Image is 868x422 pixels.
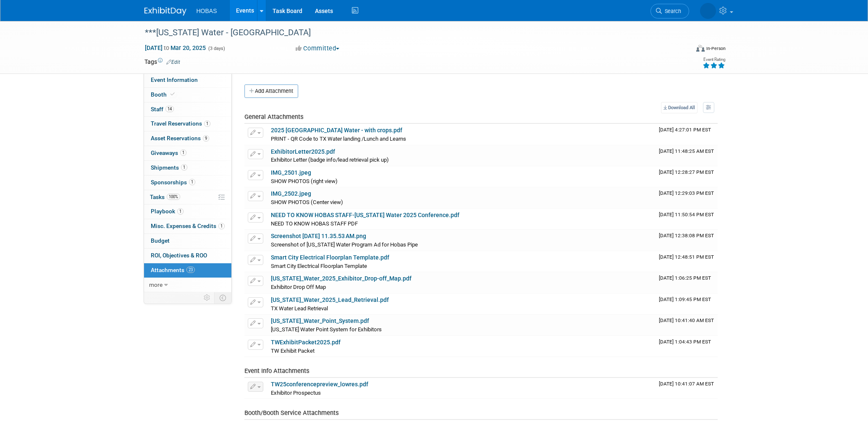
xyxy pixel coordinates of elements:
a: more [144,278,231,292]
span: Upload Timestamp [659,275,711,281]
span: SHOW PHOTOS (Center view) [271,199,343,205]
span: [DATE] Mar 20, 2025 [144,44,206,52]
td: Upload Timestamp [656,166,718,187]
span: Booth [151,91,176,98]
span: Exhibitor Prospectus [271,390,321,396]
td: Upload Timestamp [656,315,718,336]
a: NEED TO KNOW HOBAS STAFF-[US_STATE] Water 2025 Conference.pdf [271,212,459,218]
span: (3 days) [207,46,225,51]
span: 1 [177,208,184,215]
td: Personalize Event Tab Strip [200,292,215,303]
span: more [149,281,163,288]
a: TWExhibitPacket2025.pdf [271,339,341,346]
span: Upload Timestamp [659,190,714,196]
td: Upload Timestamp [656,272,718,293]
span: 1 [180,149,186,156]
a: Screenshot [DATE] 11.35.53 AM.png [271,233,366,239]
a: Event Information [144,73,231,87]
span: 1 [218,223,225,229]
span: Booth/Booth Service Attachments [244,409,339,417]
a: Shipments1 [144,161,231,175]
a: Budget [144,234,231,248]
span: Upload Timestamp [659,296,711,302]
span: Upload Timestamp [659,169,714,175]
span: PRINT - QR Code to TX Water landing /Lunch and Learns [271,136,406,142]
span: NEED TO KNOW HOBAS STAFF PDF [271,220,358,227]
a: IMG_2502.jpeg [271,190,311,197]
a: Asset Reservations9 [144,131,231,146]
a: TW25conferencepreview_lowres.pdf [271,381,368,388]
td: Upload Timestamp [656,230,718,251]
span: Sponsorships [151,179,195,186]
span: Attachments [151,267,195,273]
span: 14 [165,106,174,112]
a: [US_STATE]_Water_2025_Exhibitor_Drop-off_Map.pdf [271,275,412,282]
a: Booth [144,88,231,102]
a: ExhibitorLetter2025.pdf [271,148,335,155]
td: Toggle Event Tabs [214,292,231,303]
span: 100% [167,194,180,200]
a: Sponsorships1 [144,176,231,190]
span: TX Water Lead Retrieval [271,305,328,312]
div: ***[US_STATE] Water - [GEOGRAPHIC_DATA] [142,25,677,40]
img: Lia Chowdhury [700,3,716,19]
span: Shipments [151,164,187,171]
span: Upload Timestamp [659,254,714,260]
td: Upload Timestamp [656,187,718,208]
a: 2025 [GEOGRAPHIC_DATA] Water - with crops.pdf [271,127,402,134]
img: Format-Inperson.png [696,45,705,52]
span: Smart City Electrical Floorplan Template [271,263,367,269]
span: [US_STATE] Water Point System for Exhibitors [271,326,382,333]
a: Staff14 [144,102,231,117]
span: 1 [181,164,187,170]
td: Upload Timestamp [656,336,718,357]
span: TW Exhibit Packet [271,348,315,354]
td: Upload Timestamp [656,145,718,166]
td: Upload Timestamp [656,209,718,230]
span: Tasks [150,194,180,200]
img: ExhibitDay [144,7,186,16]
a: Playbook1 [144,204,231,219]
span: 1 [204,121,210,127]
a: Travel Reservations1 [144,117,231,131]
a: Smart City Electrical Floorplan Template.pdf [271,254,389,261]
span: Budget [151,237,170,244]
span: Giveaways [151,149,186,156]
span: Upload Timestamp [659,233,714,239]
span: Event Information [151,76,198,83]
a: Giveaways1 [144,146,231,160]
span: Exhibitor Letter (badge info/lead retrieval pick up) [271,157,389,163]
td: Upload Timestamp [656,294,718,315]
a: Download All [661,102,698,113]
span: 9 [203,135,209,142]
span: Exhibitor Drop Off Map [271,284,326,290]
span: Upload Timestamp [659,339,711,345]
a: Edit [166,59,180,65]
div: Event Format [640,44,726,56]
span: Upload Timestamp [659,148,714,154]
a: ROI, Objectives & ROO [144,249,231,263]
a: [US_STATE]_Water_Point_System.pdf [271,317,369,324]
div: In-Person [706,45,726,52]
span: HOBAS [197,8,217,14]
span: General Attachments [244,113,304,121]
span: Upload Timestamp [659,381,714,387]
span: ROI, Objectives & ROO [151,252,207,259]
span: Asset Reservations [151,135,209,142]
td: Upload Timestamp [656,124,718,145]
a: Tasks100% [144,190,231,204]
td: Upload Timestamp [656,378,718,399]
a: [US_STATE]_Water_2025_Lead_Retrieval.pdf [271,296,389,303]
span: 23 [186,267,195,273]
span: Upload Timestamp [659,317,714,323]
td: Tags [144,58,180,66]
span: Upload Timestamp [659,127,711,133]
span: Travel Reservations [151,120,210,127]
span: Search [662,8,681,14]
a: IMG_2501.jpeg [271,169,311,176]
span: Upload Timestamp [659,212,714,218]
span: Staff [151,106,174,113]
span: Misc. Expenses & Credits [151,223,225,229]
td: Upload Timestamp [656,251,718,272]
a: Attachments23 [144,263,231,278]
